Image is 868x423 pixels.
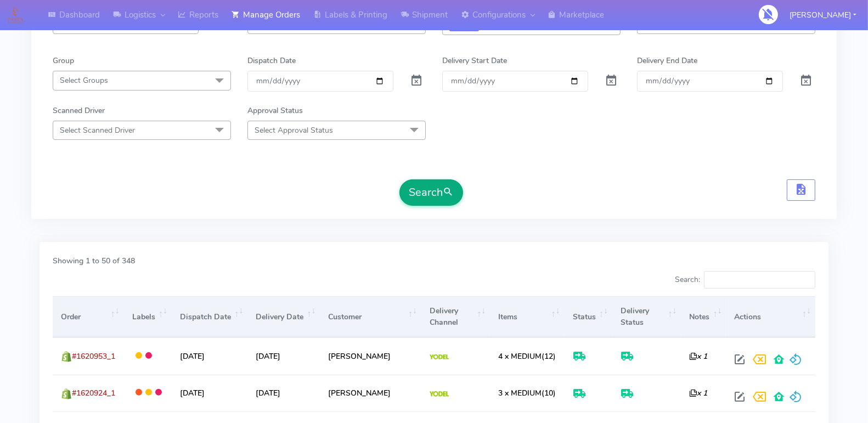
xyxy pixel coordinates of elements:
[726,296,815,337] th: Actions: activate to sort column ascending
[781,4,865,26] button: [PERSON_NAME]
[320,375,421,411] td: [PERSON_NAME]
[247,296,320,337] th: Delivery Date: activate to sort column ascending
[498,351,556,362] span: (12)
[681,296,726,337] th: Notes: activate to sort column ascending
[172,375,247,411] td: [DATE]
[442,55,507,66] label: Delivery Start Date
[399,179,463,206] button: Search
[498,388,542,398] span: 3 x MEDIUM
[72,388,115,398] span: #1620924_1
[53,105,105,116] label: Scanned Driver
[72,351,115,362] span: #1620953_1
[565,296,612,337] th: Status: activate to sort column ascending
[172,337,247,374] td: [DATE]
[320,296,421,337] th: Customer: activate to sort column ascending
[61,388,72,399] img: shopify.png
[421,296,490,337] th: Delivery Channel: activate to sort column ascending
[247,375,320,411] td: [DATE]
[689,351,707,362] i: x 1
[53,255,135,267] label: Showing 1 to 50 of 348
[498,388,556,398] span: (10)
[53,55,74,66] label: Group
[704,271,815,289] input: Search:
[60,125,135,136] span: Select Scanned Driver
[172,296,247,337] th: Dispatch Date: activate to sort column ascending
[637,55,697,66] label: Delivery End Date
[61,351,72,362] img: shopify.png
[490,296,564,337] th: Items: activate to sort column ascending
[430,391,449,397] img: Yodel
[689,388,707,398] i: x 1
[247,337,320,374] td: [DATE]
[471,19,476,30] a: x
[320,337,421,374] td: [PERSON_NAME]
[498,351,542,362] span: 4 x MEDIUM
[247,55,296,66] label: Dispatch Date
[255,125,333,136] span: Select Approval Status
[675,271,815,289] label: Search:
[123,296,171,337] th: Labels: activate to sort column ascending
[247,105,303,116] label: Approval Status
[430,354,449,360] img: Yodel
[60,75,108,86] span: Select Groups
[53,296,123,337] th: Order: activate to sort column ascending
[612,296,681,337] th: Delivery Status: activate to sort column ascending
